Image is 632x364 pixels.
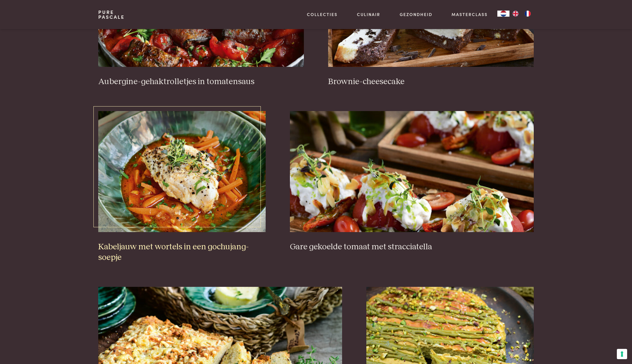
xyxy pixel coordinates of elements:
a: Gare gekoelde tomaat met stracciatella Gare gekoelde tomaat met stracciatella [290,111,534,252]
h3: Gare gekoelde tomaat met stracciatella [290,242,534,252]
a: Gezondheid [400,11,432,18]
a: NL [497,11,509,17]
a: FR [522,11,534,17]
img: Gare gekoelde tomaat met stracciatella [290,111,534,232]
a: Masterclass [452,11,488,18]
a: Collecties [307,11,338,18]
h3: Kabeljauw met wortels in een gochujang-soepje [98,242,266,263]
button: Uw voorkeuren voor toestemming voor trackingtechnologieën [617,349,627,359]
h3: Aubergine-gehaktrolletjes in tomatensaus [98,77,304,87]
div: Language [497,11,509,17]
ul: Language list [509,11,534,17]
a: EN [509,11,522,17]
a: Kabeljauw met wortels in een gochujang-soepje Kabeljauw met wortels in een gochujang-soepje [98,111,266,263]
a: Culinair [357,11,380,18]
img: Kabeljauw met wortels in een gochujang-soepje [98,111,266,232]
a: PurePascale [98,10,125,19]
h3: Brownie-cheesecake [328,77,534,87]
aside: Language selected: Nederlands [497,11,534,17]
